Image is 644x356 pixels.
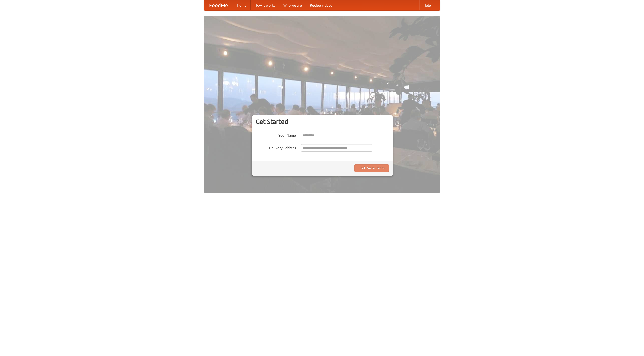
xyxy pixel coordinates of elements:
label: Delivery Address [256,144,296,150]
a: Recipe videos [306,0,336,10]
button: Find Restaurants! [354,164,389,172]
a: Help [419,0,435,10]
h3: Get Started [256,118,389,125]
a: Who we are [279,0,306,10]
a: Home [233,0,251,10]
a: How it works [251,0,279,10]
a: FoodMe [204,0,233,10]
label: Your Name [256,132,296,138]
